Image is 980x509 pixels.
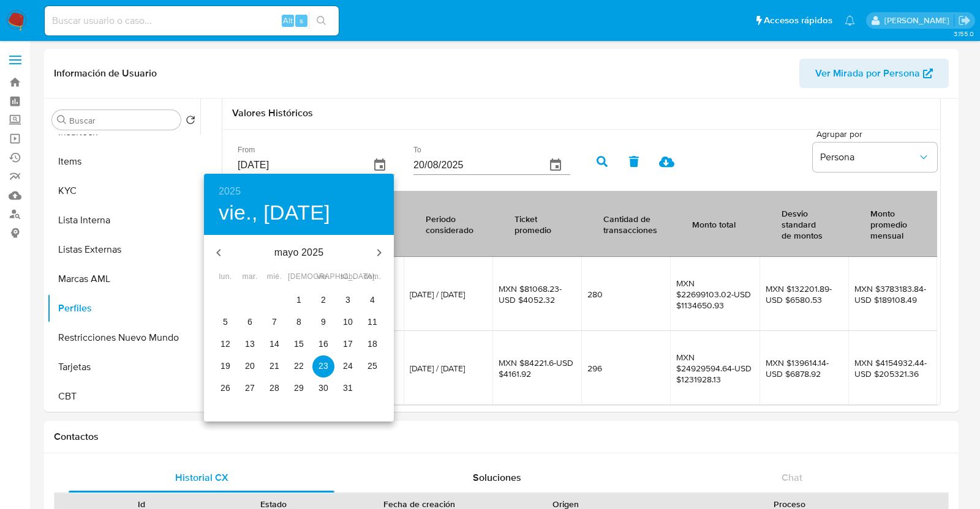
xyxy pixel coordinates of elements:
p: 25 [367,360,377,372]
button: 22 [288,355,310,377]
button: 25 [361,355,383,377]
p: 8 [296,316,301,328]
p: 23 [318,360,328,372]
p: 31 [343,382,353,394]
p: 24 [343,360,353,372]
p: 2 [321,294,326,306]
button: 13 [239,333,261,355]
span: vie. [312,271,334,283]
button: 30 [312,377,334,399]
button: 8 [288,311,310,333]
p: 7 [272,316,277,328]
button: 26 [214,377,236,399]
button: 21 [263,355,285,377]
span: mar. [239,271,261,283]
p: 21 [269,360,279,372]
p: 19 [221,360,230,372]
button: 24 [337,355,359,377]
p: 5 [223,316,228,328]
p: 10 [343,316,353,328]
span: [DEMOGRAPHIC_DATA]. [288,271,310,283]
button: 18 [361,333,383,355]
button: 10 [337,311,359,333]
span: sáb. [337,271,359,283]
p: 6 [247,316,252,328]
button: 28 [263,377,285,399]
p: 28 [269,382,279,394]
p: 18 [367,338,377,350]
button: 12 [214,333,236,355]
p: 11 [367,316,377,328]
p: mayo 2025 [233,245,364,260]
button: 3 [337,289,359,311]
button: 23 [312,355,334,377]
p: 27 [245,382,255,394]
p: 30 [318,382,328,394]
p: 22 [294,360,304,372]
button: 2025 [219,183,241,200]
span: mié. [263,271,285,283]
button: 7 [263,311,285,333]
p: 29 [294,382,304,394]
button: 31 [337,377,359,399]
p: 14 [269,338,279,350]
button: 14 [263,333,285,355]
button: 4 [361,289,383,311]
button: 9 [312,311,334,333]
p: 9 [321,316,326,328]
span: lun. [214,271,236,283]
button: vie., [DATE] [219,200,330,226]
button: 19 [214,355,236,377]
p: 3 [345,294,350,306]
p: 13 [245,338,255,350]
button: 29 [288,377,310,399]
p: 20 [245,360,255,372]
p: 12 [221,338,230,350]
button: 1 [288,289,310,311]
p: 26 [221,382,230,394]
p: 4 [370,294,375,306]
button: 5 [214,311,236,333]
button: 17 [337,333,359,355]
span: dom. [361,271,383,283]
p: 15 [294,338,304,350]
button: 6 [239,311,261,333]
button: 11 [361,311,383,333]
p: 1 [296,294,301,306]
p: 17 [343,338,353,350]
button: 20 [239,355,261,377]
button: 2 [312,289,334,311]
button: 27 [239,377,261,399]
button: 16 [312,333,334,355]
p: 16 [318,338,328,350]
button: 15 [288,333,310,355]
